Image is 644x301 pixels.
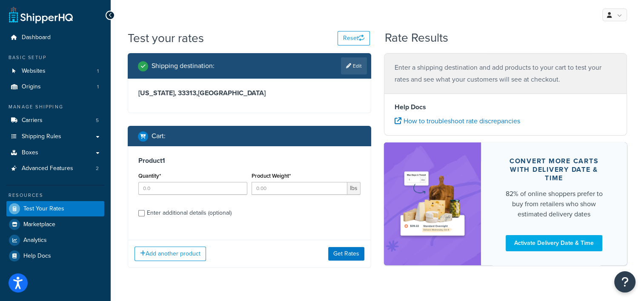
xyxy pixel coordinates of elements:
[6,161,104,176] li: Advanced Features
[341,57,367,74] a: Edit
[6,248,104,264] a: Help Docs
[135,247,206,261] button: Add another product
[138,173,161,179] label: Quantity*
[23,237,47,244] span: Analytics
[152,62,215,70] h2: Shipping destination :
[23,205,64,213] span: Test Your Rates
[138,210,145,216] input: Enter additional details (optional)
[252,182,347,195] input: 0.00
[22,133,61,140] span: Shipping Rules
[395,62,617,85] p: Enter a shipping destination and add products to your cart to test your rates and see what your c...
[6,113,104,128] a: Carriers5
[6,113,104,128] li: Carriers
[6,233,104,248] a: Analytics
[328,247,364,261] button: Get Rates
[338,31,370,45] button: Reset
[347,182,361,195] span: lbs
[128,30,204,46] h1: Test your rates
[22,34,51,41] span: Dashboard
[6,201,104,216] a: Test Your Rates
[501,157,607,182] div: Convert more carts with delivery date & time
[96,117,99,124] span: 5
[138,89,361,97] h3: [US_STATE], 33313 , [GEOGRAPHIC_DATA]
[6,192,104,199] div: Resources
[6,217,104,232] a: Marketplace
[22,149,38,156] span: Boxes
[6,145,104,161] a: Boxes
[22,165,73,172] span: Advanced Features
[23,253,51,260] span: Help Docs
[97,68,99,75] span: 1
[96,165,99,172] span: 2
[6,79,104,95] a: Origins1
[6,103,104,111] div: Manage Shipping
[138,156,361,165] h3: Product 1
[6,63,104,79] li: Websites
[6,129,104,145] a: Shipping Rules
[397,155,469,253] img: feature-image-ddt-36eae7f7280da8017bfb280eaccd9c446f90b1fe08728e4019434db127062ab4.png
[252,173,291,179] label: Product Weight*
[506,235,602,251] a: Activate Delivery Date & Time
[97,83,99,91] span: 1
[138,182,247,195] input: 0.0
[395,116,520,126] a: How to troubleshoot rate discrepancies
[6,79,104,95] li: Origins
[395,102,617,112] h4: Help Docs
[6,63,104,79] a: Websites1
[501,189,607,219] div: 82% of online shoppers prefer to buy from retailers who show estimated delivery dates
[152,132,166,140] h2: Cart :
[614,271,635,292] button: Open Resource Center
[23,221,55,228] span: Marketplace
[6,30,104,45] a: Dashboard
[22,68,46,75] span: Websites
[147,207,232,219] div: Enter additional details (optional)
[385,31,448,45] h2: Rate Results
[6,54,104,61] div: Basic Setup
[6,161,104,176] a: Advanced Features2
[22,83,41,91] span: Origins
[22,117,43,124] span: Carriers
